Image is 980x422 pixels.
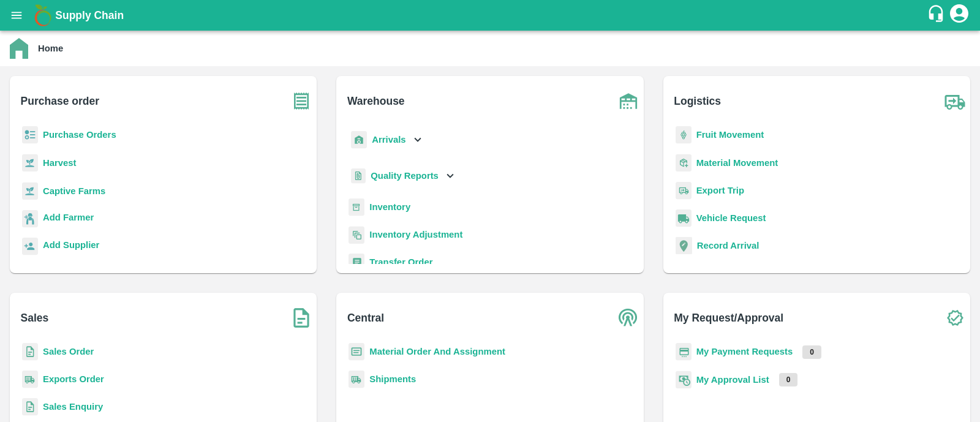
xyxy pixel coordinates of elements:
[940,303,970,333] img: check
[696,158,778,168] a: Material Movement
[43,238,99,255] a: Add Supplier
[43,130,116,140] a: Purchase Orders
[369,230,462,239] a: Inventory Adjustment
[43,158,76,168] a: Harvest
[349,343,364,361] img: centralMaterial
[43,213,94,222] b: Add Farmer
[696,186,744,195] a: Export Trip
[676,371,692,389] img: approval
[347,92,405,110] b: Warehouse
[802,345,821,359] p: 0
[286,303,317,333] img: soSales
[696,130,764,140] a: Fruit Movement
[676,343,692,361] img: payment
[696,213,766,223] a: Vehicle Request
[38,43,63,53] b: Home
[779,373,798,386] p: 0
[22,210,38,228] img: farmer
[55,9,124,21] b: Supply Chain
[676,154,692,172] img: material
[696,347,793,356] a: My Payment Requests
[613,86,644,116] img: warehouse
[676,182,692,200] img: delivery
[22,343,38,361] img: sales
[349,126,424,154] div: Arrivals
[696,375,769,385] a: My Approval List
[2,1,31,29] button: open drawer
[43,374,104,384] a: Exports Order
[369,374,416,384] a: Shipments
[43,240,99,250] b: Add Supplier
[674,92,721,110] b: Logistics
[676,237,692,254] img: recordArrival
[927,4,948,26] div: customer-support
[369,257,432,267] a: Transfer Order
[613,303,644,333] img: central
[22,371,38,388] img: shipments
[22,126,38,144] img: reciept
[676,209,692,227] img: vehicle
[286,86,317,116] img: purchase
[351,168,366,184] img: qualityReport
[940,86,970,116] img: truck
[21,92,99,110] b: Purchase order
[43,186,105,196] a: Captive Farms
[948,2,970,28] div: account of current user
[349,254,364,271] img: whTransfer
[676,126,692,144] img: fruit
[31,3,55,28] img: logo
[351,131,367,149] img: whArrival
[43,347,94,356] a: Sales Order
[10,38,28,59] img: home
[349,164,457,189] div: Quality Reports
[697,241,759,251] a: Record Arrival
[43,402,103,412] a: Sales Enquiry
[55,7,927,24] a: Supply Chain
[369,347,505,356] a: Material Order And Assignment
[43,211,94,227] a: Add Farmer
[22,398,38,416] img: sales
[371,171,439,181] b: Quality Reports
[674,309,783,326] b: My Request/Approval
[372,135,405,145] b: Arrivals
[347,309,384,326] b: Central
[349,226,364,244] img: inventory
[22,154,38,172] img: harvest
[349,371,364,388] img: shipments
[349,198,364,216] img: whInventory
[369,202,410,212] a: Inventory
[21,309,49,326] b: Sales
[22,182,38,200] img: harvest
[22,238,38,255] img: supplier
